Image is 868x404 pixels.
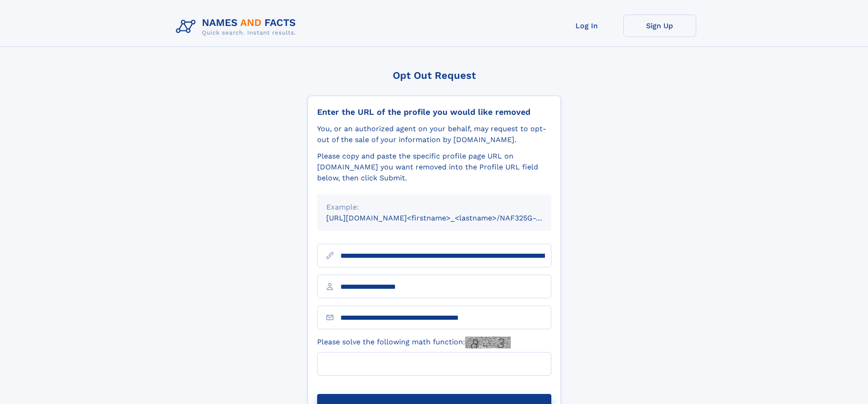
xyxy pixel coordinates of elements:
[623,15,696,37] a: Sign Up
[326,214,569,222] small: [URL][DOMAIN_NAME]<firstname>_<lastname>/NAF325G-xxxxxxxx
[317,151,551,184] div: Please copy and paste the specific profile page URL on [DOMAIN_NAME] you want removed into the Pr...
[317,123,551,145] div: You, or an authorized agent on your behalf, may request to opt-out of the sale of your informatio...
[308,70,561,81] div: Opt Out Request
[317,107,551,117] div: Enter the URL of the profile you would like removed
[317,337,511,348] label: Please solve the following math function:
[172,15,303,39] img: Logo Names and Facts
[550,15,623,37] a: Log In
[326,202,542,213] div: Example:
